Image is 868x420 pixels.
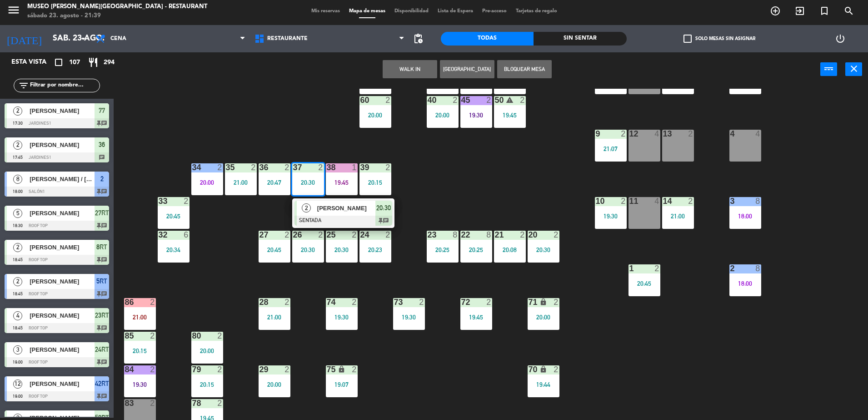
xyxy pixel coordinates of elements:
span: Mapa de mesas [344,9,390,14]
button: [GEOGRAPHIC_DATA] [440,60,494,78]
div: 2 [284,298,290,306]
div: 2 [251,163,256,172]
div: 75 [327,365,327,374]
span: [PERSON_NAME] [317,203,375,213]
div: 14 [663,197,663,205]
div: 2 [385,163,391,172]
div: 2 [621,130,626,138]
span: 3 [13,345,22,354]
div: 2 [554,298,559,306]
div: 40 [428,96,428,104]
div: 80 [192,332,193,340]
span: 12 [13,380,22,389]
div: 86 [125,298,125,306]
div: 2 [730,264,731,273]
span: Mis reservas [307,9,344,14]
div: 1 [629,264,630,273]
span: check_box_outline_blank [683,35,692,43]
div: 4 [654,197,660,205]
div: 2 [688,197,693,205]
div: 4 [654,130,660,138]
div: 2 [284,365,290,374]
span: 24RT [95,344,109,355]
div: 2 [385,96,391,104]
span: [PERSON_NAME] [30,379,95,389]
div: 10 [596,197,596,205]
span: 23RT [95,310,109,321]
i: lock [539,365,547,373]
div: 20:15 [191,381,223,388]
div: 2 [284,163,290,172]
input: Filtrar por nombre... [29,81,100,91]
div: 20:45 [629,280,660,287]
i: add_circle_outline [770,5,781,16]
button: close [845,62,862,76]
i: crop_square [53,57,64,68]
div: 8 [755,197,761,205]
i: warning [506,96,514,104]
span: 5 [13,209,22,218]
i: exit_to_app [794,5,805,16]
div: 20:00 [191,179,223,186]
div: 2 [318,231,324,239]
div: Todas [441,32,534,46]
div: 2 [150,365,155,374]
i: lock [539,298,547,306]
span: Restaurante [267,35,308,42]
span: 77 [99,105,105,116]
div: 35 [226,163,226,172]
div: 12 [629,130,630,138]
div: 18:00 [729,280,761,287]
span: Pre-acceso [478,9,511,14]
div: 79 [192,365,193,374]
div: 2 [217,365,223,374]
div: 2 [150,298,155,306]
button: WALK IN [383,60,437,78]
span: 4 [13,311,22,320]
div: 37 [293,163,294,172]
div: 20:25 [460,247,492,253]
div: 20:34 [158,247,190,253]
span: pending_actions [413,33,424,44]
div: 32 [159,231,159,239]
span: 2 [13,277,22,286]
div: 29 [259,365,260,374]
div: 2 [554,231,559,239]
span: 2 [13,243,22,252]
div: 20:23 [359,247,391,253]
div: 2 [486,298,492,306]
div: 20:00 [191,348,223,354]
div: 2 [554,365,559,374]
i: menu [7,3,20,17]
span: [PERSON_NAME] [30,311,95,320]
div: Museo [PERSON_NAME][GEOGRAPHIC_DATA] - Restaurant [27,2,207,11]
span: Tarjetas de regalo [511,9,562,14]
div: 13 [663,130,663,138]
i: turned_in_not [819,5,830,16]
div: 34 [192,163,193,172]
div: 21 [495,231,495,239]
div: 25 [327,231,327,239]
div: 20:30 [292,179,324,186]
div: 2 [419,298,424,306]
div: 19:45 [494,112,526,118]
div: 20:45 [158,213,190,219]
div: 20:30 [528,247,559,253]
div: 74 [327,298,327,306]
div: 50 [495,96,495,104]
div: 19:44 [528,381,559,388]
div: 2 [318,163,324,172]
div: 83 [125,399,125,407]
div: 6 [184,231,189,239]
div: 2 [217,163,223,172]
div: 24 [360,231,361,239]
div: 36 [259,163,260,172]
div: 20:30 [326,247,358,253]
span: 27RT [95,207,109,218]
i: power_input [823,63,834,74]
div: 19:30 [595,213,627,219]
div: 2 [217,332,223,340]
